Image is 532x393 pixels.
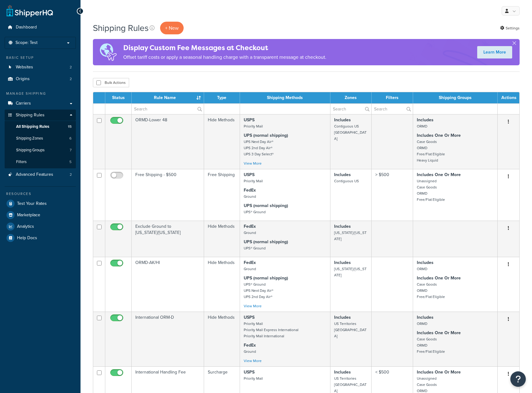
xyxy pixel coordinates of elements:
span: 5 [69,159,72,165]
td: International ORM-D [132,312,204,366]
li: Origins [5,73,76,85]
span: 15 [68,124,72,129]
p: + New [160,22,184,34]
span: Advanced Features [16,172,53,177]
strong: UPS (normal shipping) [244,239,288,245]
a: Settings [500,24,520,32]
strong: UPS (normal shipping) [244,132,288,139]
a: Shipping Zones 6 [5,133,76,144]
strong: Includes [334,259,351,266]
a: Shipping Rules [5,110,76,121]
small: Ground [244,266,256,272]
div: Basic Setup [5,55,76,60]
th: Zones [330,92,372,103]
img: duties-banner-06bc72dcb5fe05cb3f9472aba00be2ae8eb53ab6f0d8bb03d382ba314ac3c341.png [93,39,123,65]
span: Help Docs [17,235,37,241]
span: Marketplace [17,213,40,218]
strong: Includes [417,314,434,321]
span: All Shipping Rules [16,124,49,129]
li: All Shipping Rules [5,121,76,132]
a: All Shipping Rules 15 [5,121,76,132]
small: ORMD [417,123,427,129]
small: ORMD [417,266,427,272]
a: Websites 2 [5,62,76,73]
small: UPS® Ground [244,209,266,215]
small: ORMD [417,321,427,326]
h4: Display Custom Fee Messages at Checkout [123,43,326,53]
td: ORMD-Lower 48 [132,114,204,169]
li: Shipping Groups [5,145,76,156]
small: Priority Mail [244,178,263,184]
a: Test Your Rates [5,198,76,209]
li: Websites [5,62,76,73]
span: Websites [16,65,33,70]
td: Free Shipping - $500 [132,169,204,221]
span: Carriers [16,101,31,106]
span: Shipping Zones [16,136,43,141]
th: Shipping Groups [413,92,498,103]
th: Status [105,92,132,103]
span: Scope: Test [15,40,37,45]
a: ShipperHQ Home [7,5,53,17]
li: Dashboard [5,22,76,33]
p: Offset tariff costs or apply a seasonal handling charge with a transparent message at checkout. [123,53,326,62]
a: View More [244,303,262,309]
a: Advanced Features 2 [5,169,76,180]
small: Ground [244,230,256,235]
strong: Includes [334,223,351,230]
strong: Includes [334,369,351,375]
button: Bulk Actions [93,78,129,87]
small: UPS Next Day Air® UPS 2nd Day Air® UPS 3 Day Select® [244,139,274,157]
span: Shipping Rules [16,113,45,118]
td: Exclude Ground to [US_STATE]/[US_STATE] [132,221,204,257]
small: US Territories [GEOGRAPHIC_DATA] [334,321,367,339]
small: UPS® Ground [244,245,266,251]
th: Type [204,92,240,103]
strong: FedEx [244,223,256,230]
small: Priority Mail Priority Mail Express International Priority Mail International [244,321,299,339]
strong: FedEx [244,342,256,348]
div: Manage Shipping [5,91,76,96]
td: Hide Methods [204,114,240,169]
small: Contiguous US [GEOGRAPHIC_DATA] [334,123,367,141]
td: ORMD-AK/HI [132,257,204,312]
small: Unassigned Case Goods ORMD Free/Flat Eligible [417,178,445,202]
a: Shipping Groups 7 [5,145,76,156]
li: Marketplace [5,209,76,221]
a: View More [244,161,262,166]
small: Ground [244,349,256,354]
strong: Includes One Or More [417,275,461,281]
strong: Includes One Or More [417,132,461,139]
a: Analytics [5,221,76,232]
td: Hide Methods [204,221,240,257]
span: Origins [16,76,30,82]
strong: Includes One Or More [417,330,461,336]
td: > $500 [372,169,413,221]
span: 7 [70,148,72,153]
button: Open Resource Center [510,371,526,387]
small: Priority Mail [244,376,263,381]
input: Search [132,104,204,114]
strong: USPS [244,369,255,375]
span: 2 [70,76,72,82]
td: Hide Methods [204,257,240,312]
strong: USPS [244,117,255,123]
small: Ground [244,194,256,199]
strong: Includes [334,171,351,178]
a: Carriers [5,98,76,109]
strong: USPS [244,171,255,178]
th: Rule Name : activate to sort column ascending [132,92,204,103]
span: 6 [69,136,72,141]
li: Shipping Zones [5,133,76,144]
li: Shipping Rules [5,110,76,168]
a: View More [244,358,262,364]
h1: Shipping Rules [93,22,149,34]
span: Shipping Groups [16,148,45,153]
strong: Includes [334,314,351,321]
a: Learn More [477,46,512,58]
div: Resources [5,191,76,196]
a: Filters 5 [5,156,76,168]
